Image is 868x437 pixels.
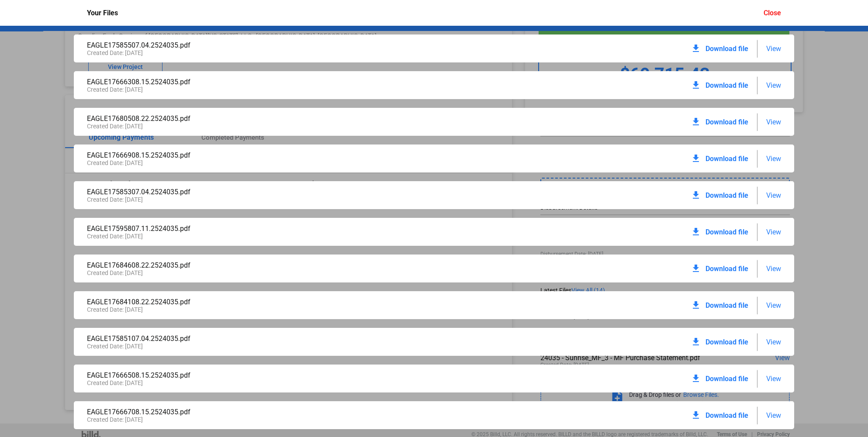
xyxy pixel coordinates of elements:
span: View [766,118,781,126]
mat-icon: download [691,190,701,200]
mat-icon: download [691,373,701,384]
mat-icon: download [691,410,701,420]
div: Your Files [87,9,118,17]
span: View [766,228,781,236]
mat-icon: download [691,300,701,310]
span: View [766,155,781,163]
span: View [766,45,781,53]
span: Download file [705,118,748,126]
div: EAGLE17585307.04.2524035.pdf [87,188,434,196]
mat-icon: download [691,227,701,237]
mat-icon: download [691,337,701,347]
span: Download file [705,228,748,236]
mat-icon: download [691,153,701,164]
span: View [766,301,781,310]
span: View [766,191,781,200]
div: EAGLE17684108.22.2524035.pdf [87,298,434,306]
span: Download file [705,191,748,200]
div: Created Date: [DATE] [87,306,434,313]
mat-icon: download [691,263,701,274]
span: View [766,411,781,420]
span: Download file [705,338,748,346]
div: Created Date: [DATE] [87,49,434,56]
div: Created Date: [DATE] [87,159,434,166]
mat-icon: download [691,43,701,54]
span: View [766,81,781,89]
div: Close [764,9,781,17]
div: EAGLE17680508.22.2524035.pdf [87,114,434,123]
span: View [766,338,781,346]
span: Download file [705,301,748,310]
div: Created Date: [DATE] [87,233,434,240]
div: EAGLE17666708.15.2524035.pdf [87,408,434,416]
span: Download file [705,411,748,420]
div: EAGLE17666508.15.2524035.pdf [87,371,434,379]
span: Download file [705,81,748,89]
span: Download file [705,375,748,383]
span: View [766,265,781,273]
div: Created Date: [DATE] [87,416,434,423]
div: Created Date: [DATE] [87,379,434,386]
div: EAGLE17595807.11.2524035.pdf [87,224,434,233]
span: Download file [705,45,748,53]
div: Created Date: [DATE] [87,123,434,130]
div: Created Date: [DATE] [87,269,434,276]
div: EAGLE17585507.04.2524035.pdf [87,41,434,49]
div: Created Date: [DATE] [87,343,434,350]
div: EAGLE17666308.15.2524035.pdf [87,78,434,86]
div: Created Date: [DATE] [87,196,434,203]
span: Download file [705,265,748,273]
span: View [766,375,781,383]
span: Download file [705,155,748,163]
div: Created Date: [DATE] [87,86,434,93]
mat-icon: download [691,80,701,90]
div: EAGLE17666908.15.2524035.pdf [87,151,434,159]
mat-icon: download [691,117,701,127]
div: EAGLE17684608.22.2524035.pdf [87,261,434,269]
div: EAGLE17585107.04.2524035.pdf [87,334,434,343]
